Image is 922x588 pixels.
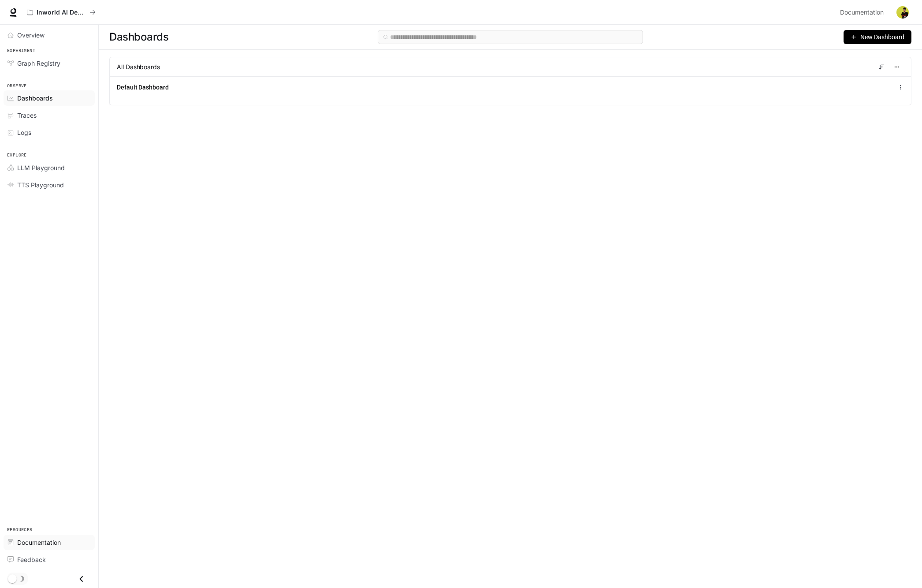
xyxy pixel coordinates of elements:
span: Graph Registry [17,59,60,68]
span: Dashboards [109,28,168,46]
img: User avatar [896,6,909,19]
p: Inworld AI Demos [37,9,86,16]
span: Dashboards [17,93,53,103]
a: Default Dashboard [117,83,169,92]
span: Traces [17,111,37,120]
a: Traces [4,108,95,123]
span: Documentation [17,538,61,547]
span: All Dashboards [117,63,160,71]
button: All workspaces [23,4,100,21]
span: Feedback [17,555,46,564]
a: Documentation [836,4,890,21]
button: New Dashboard [844,30,911,44]
a: Graph Registry [4,56,95,71]
span: Overview [17,30,45,40]
span: LLM Playground [17,163,65,172]
a: Feedback [4,552,95,567]
span: Documentation [840,7,884,18]
a: LLM Playground [4,160,95,175]
a: Logs [4,125,95,140]
a: TTS Playground [4,177,95,193]
span: New Dashboard [860,32,904,42]
button: Close drawer [71,570,91,588]
button: User avatar [894,4,911,21]
a: Documentation [4,535,95,550]
span: Logs [17,128,31,137]
span: TTS Playground [17,180,64,190]
a: Overview [4,27,95,43]
span: Dark mode toggle [8,573,17,583]
a: Dashboards [4,90,95,106]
